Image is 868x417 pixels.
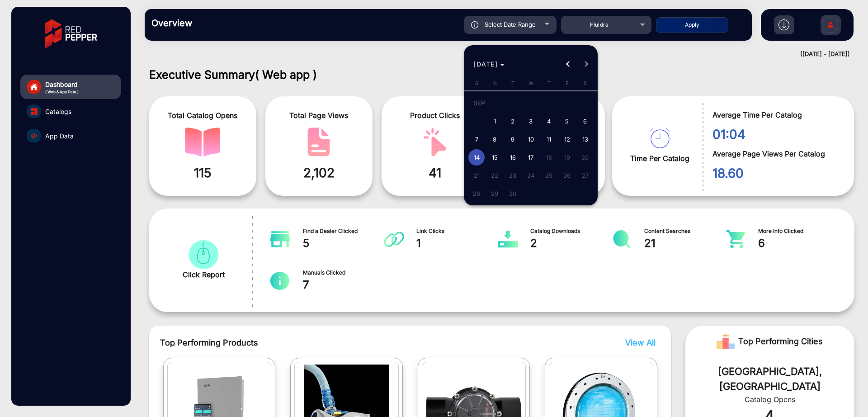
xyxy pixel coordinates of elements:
span: 4 [541,113,557,129]
span: 15 [486,149,503,166]
span: 8 [486,131,503,147]
button: September 9, 2025 [504,130,522,148]
span: 21 [468,167,485,184]
span: 3 [523,113,539,129]
button: September 19, 2025 [558,148,576,166]
button: September 23, 2025 [504,166,522,185]
button: September 30, 2025 [504,185,522,203]
span: 5 [559,113,575,129]
button: September 25, 2025 [540,166,558,185]
button: September 27, 2025 [576,166,594,185]
span: 20 [577,149,593,166]
button: September 11, 2025 [540,130,558,148]
span: 6 [577,113,593,129]
span: 9 [505,131,521,147]
button: Choose month and year [470,56,508,72]
button: September 13, 2025 [576,130,594,148]
span: 10 [523,131,539,147]
span: 16 [505,149,521,166]
button: September 18, 2025 [540,148,558,166]
span: 11 [541,131,557,147]
button: September 24, 2025 [522,166,540,185]
button: September 22, 2025 [486,166,504,185]
button: September 12, 2025 [558,130,576,148]
button: September 29, 2025 [486,185,504,203]
button: September 10, 2025 [522,130,540,148]
span: 2 [505,113,521,129]
span: T [511,80,514,86]
button: September 17, 2025 [522,148,540,166]
span: 25 [541,167,557,184]
span: W [528,80,533,86]
span: 23 [505,167,521,184]
button: September 16, 2025 [504,148,522,166]
span: 19 [559,149,575,166]
span: 28 [468,185,485,202]
span: T [547,80,551,86]
button: September 3, 2025 [522,112,540,130]
span: 13 [577,131,593,147]
span: 30 [505,185,521,202]
span: 17 [523,149,539,166]
button: September 14, 2025 [467,148,486,166]
button: September 6, 2025 [576,112,594,130]
span: 18 [541,149,557,166]
button: Previous month [559,55,577,73]
span: S [475,80,478,86]
span: 12 [559,131,575,147]
button: September 20, 2025 [576,148,594,166]
span: 26 [559,167,575,184]
button: September 7, 2025 [467,130,486,148]
span: [DATE] [473,60,498,68]
span: 29 [486,185,503,202]
button: September 1, 2025 [486,112,504,130]
span: 1 [486,113,503,129]
button: September 26, 2025 [558,166,576,185]
button: September 15, 2025 [486,148,504,166]
span: M [492,80,497,86]
button: September 28, 2025 [467,185,486,203]
button: September 5, 2025 [558,112,576,130]
span: 27 [577,167,593,184]
span: F [566,80,569,86]
button: September 8, 2025 [486,130,504,148]
button: September 21, 2025 [467,166,486,185]
button: September 4, 2025 [540,112,558,130]
td: SEP [467,94,594,112]
button: September 2, 2025 [504,112,522,130]
span: 7 [468,131,485,147]
span: 14 [468,149,485,166]
span: 24 [523,167,539,184]
span: 22 [486,167,503,184]
span: S [584,80,587,86]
